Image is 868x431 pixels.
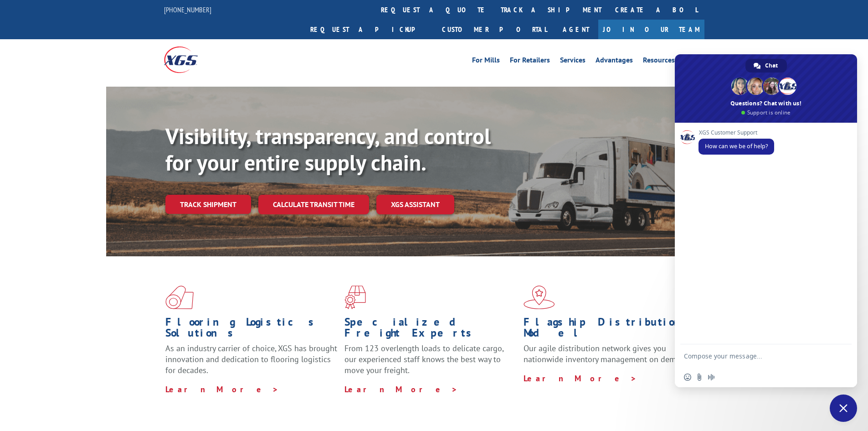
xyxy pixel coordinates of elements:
[165,122,491,177] b: Visibility, transparency, and control for your entire supply chain.
[524,317,696,343] h1: Flagship Distribution Model
[510,57,550,67] a: For Retailers
[344,343,517,384] p: From 123 overlength loads to delicate cargo, our experienced staff knows the best way to move you...
[258,195,369,214] a: Calculate transit time
[708,374,715,381] span: Audio message
[524,373,637,384] a: Learn More >
[165,195,251,214] a: Track shipment
[705,142,768,150] span: How can we be of help?
[303,20,435,39] a: Request a pickup
[435,20,554,39] a: Customer Portal
[598,20,704,39] a: Join Our Team
[524,286,555,309] img: xgs-icon-flagship-distribution-model-red
[164,5,211,14] a: [PHONE_NUMBER]
[765,59,778,73] span: Chat
[344,286,366,309] img: xgs-icon-focused-on-flooring-red
[472,57,500,67] a: For Mills
[643,57,675,67] a: Resources
[165,317,338,343] h1: Flooring Logistics Solutions
[165,343,337,375] span: As an industry carrier of choice, XGS has brought innovation and dedication to flooring logistics...
[699,130,774,136] span: XGS Customer Support
[165,286,194,309] img: xgs-icon-total-supply-chain-intelligence-red
[596,57,633,67] a: Advantages
[344,317,517,343] h1: Specialized Freight Experts
[830,395,857,422] a: Close chat
[745,59,787,73] a: Chat
[165,384,279,395] a: Learn More >
[684,374,691,381] span: Insert an emoji
[524,343,691,364] span: Our agile distribution network gives you nationwide inventory management on demand.
[696,374,703,381] span: Send a file
[684,344,830,367] textarea: Compose your message...
[344,384,458,395] a: Learn More >
[560,57,586,67] a: Services
[376,195,454,214] a: XGS ASSISTANT
[554,20,598,39] a: Agent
